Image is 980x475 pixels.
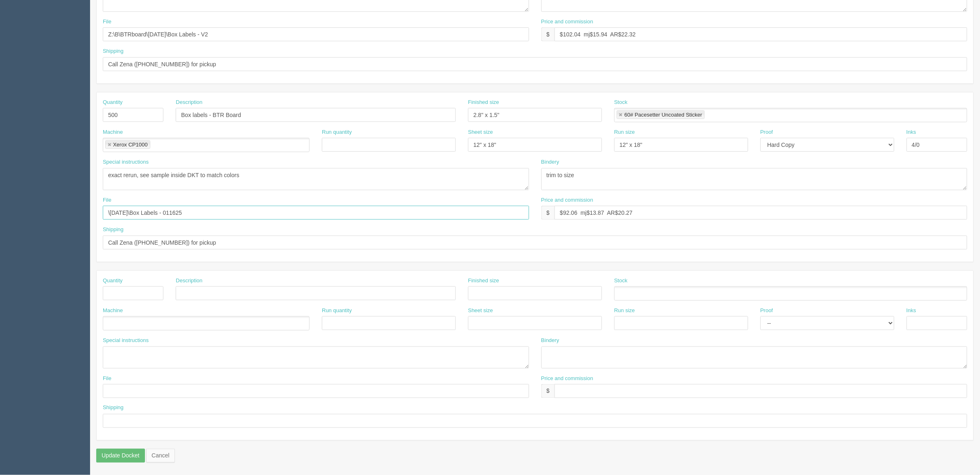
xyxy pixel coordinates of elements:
[176,277,202,285] label: Description
[103,277,122,285] label: Quantity
[760,307,773,315] label: Proof
[152,452,170,459] span: translation missing: en.helpers.links.cancel
[614,128,635,136] label: Run size
[468,307,493,315] label: Sheet size
[614,99,628,106] label: Stock
[541,168,968,190] textarea: trim to size
[96,449,145,463] input: Update Docket
[103,404,124,412] label: Shipping
[176,99,202,106] label: Description
[146,449,175,463] a: Cancel
[614,277,628,285] label: Stock
[625,112,702,117] div: 60# Pacesetter Uncoated Sticker
[468,99,499,106] label: Finished size
[103,168,529,190] textarea: exact rerun, see sample inside DKT to match colors
[541,375,593,383] label: Price and commission
[103,47,124,55] label: Shipping
[322,307,352,315] label: Run quantity
[103,337,149,344] label: Special instructions
[541,18,593,26] label: Price and commission
[103,375,111,383] label: File
[541,196,593,204] label: Price and commission
[541,27,555,41] div: $
[103,226,124,234] label: Shipping
[103,18,111,26] label: File
[103,307,123,315] label: Machine
[468,128,493,136] label: Sheet size
[907,128,917,136] label: Inks
[541,384,555,398] div: $
[103,196,111,204] label: File
[322,128,352,136] label: Run quantity
[760,128,773,136] label: Proof
[541,158,559,166] label: Bindery
[103,128,123,136] label: Machine
[113,142,148,147] div: Xerox CP1000
[103,158,149,166] label: Special instructions
[614,307,635,315] label: Run size
[541,206,555,220] div: $
[541,337,559,344] label: Bindery
[468,277,499,285] label: Finished size
[103,99,122,106] label: Quantity
[907,307,917,315] label: Inks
